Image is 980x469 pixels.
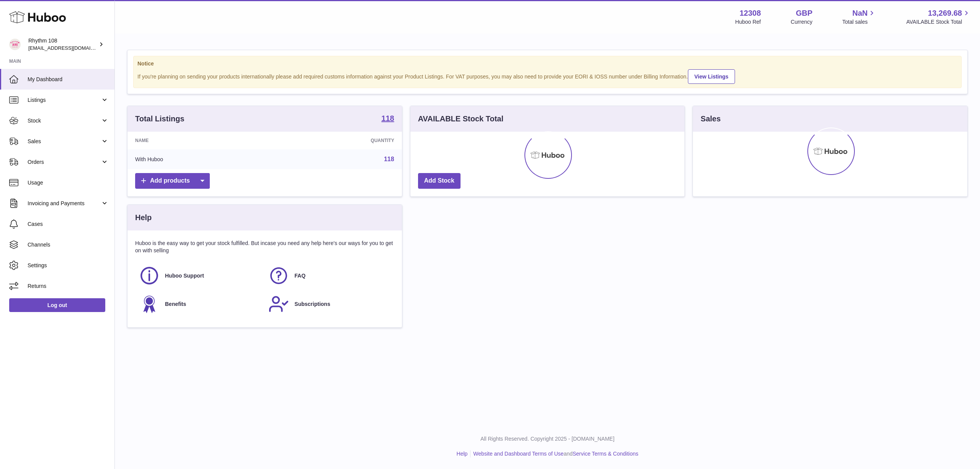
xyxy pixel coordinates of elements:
[473,451,563,457] a: Website and Dashboard Terms of Use
[381,114,394,124] a: 118
[165,301,186,308] span: Benefits
[906,8,971,26] a: 13,269.68 AVAILABLE Stock Total
[137,68,957,84] div: If you're planning on sending your products internationally please add required customs informati...
[842,18,876,26] span: Total sales
[9,298,105,312] a: Log out
[418,173,461,189] a: Add Stock
[906,18,971,26] span: AVAILABLE Stock Total
[791,18,813,26] div: Currency
[272,132,402,149] th: Quantity
[268,265,390,286] a: FAQ
[294,272,305,279] span: FAQ
[137,60,957,67] strong: Notice
[135,240,394,254] p: Huboo is the easy way to get your stock fulfilled. But incase you need any help here's our ways f...
[28,241,109,248] span: Channels
[268,294,390,314] a: Subscriptions
[688,69,735,84] a: View Listings
[28,37,97,52] div: Rhythm 108
[28,179,109,186] span: Usage
[9,39,21,50] img: orders@rhythm108.com
[796,8,812,18] strong: GBP
[852,8,867,18] span: NaN
[740,8,761,18] strong: 12308
[28,117,101,124] span: Stock
[470,450,638,458] li: and
[127,132,272,149] th: Name
[28,138,101,145] span: Sales
[139,294,261,314] a: Benefits
[28,45,113,51] span: [EMAIL_ADDRESS][DOMAIN_NAME]
[135,212,152,223] h3: Help
[28,76,109,83] span: My Dashboard
[842,8,876,26] a: NaN Total sales
[418,114,503,124] h3: AVAILABLE Stock Total
[139,265,261,286] a: Huboo Support
[28,221,109,228] span: Cases
[165,272,204,279] span: Huboo Support
[28,159,101,166] span: Orders
[384,156,394,162] a: 118
[135,114,185,124] h3: Total Listings
[28,200,101,207] span: Invoicing and Payments
[381,114,394,122] strong: 118
[127,149,272,169] td: With Huboo
[457,451,468,457] a: Help
[28,96,101,104] span: Listings
[121,435,974,443] p: All Rights Reserved. Copyright 2025 - [DOMAIN_NAME]
[135,173,210,189] a: Add products
[735,18,761,26] div: Huboo Ref
[28,283,109,290] span: Returns
[928,8,962,18] span: 13,269.68
[294,301,330,308] span: Subscriptions
[28,262,109,269] span: Settings
[573,451,639,457] a: Service Terms & Conditions
[701,114,720,124] h3: Sales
